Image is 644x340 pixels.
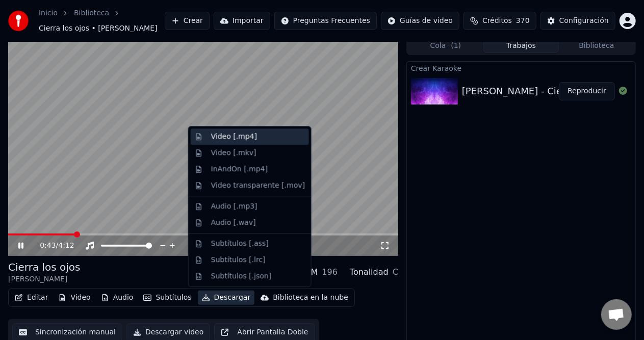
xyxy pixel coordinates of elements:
button: Cola [408,38,483,53]
span: Cierra los ojos • [PERSON_NAME] [39,23,158,34]
a: Inicio [39,8,58,18]
div: Audio [.mp3] [211,201,257,212]
div: Subtítulos [.ass] [211,239,269,249]
span: 4:12 [58,241,74,251]
div: Crear Karaoke [407,62,635,74]
div: Subtítulos [.lrc] [211,255,266,265]
button: Trabajos [483,38,559,53]
div: Audio [.wav] [211,218,256,228]
div: C [393,266,398,278]
button: Configuración [540,12,615,30]
div: Configuración [559,16,609,26]
div: / [40,241,64,251]
div: Video transparente [.mov] [211,180,305,191]
button: Guías de video [381,12,459,30]
span: Créditos [482,16,512,26]
div: InAndOn [.mp4] [211,164,268,174]
span: 370 [516,16,530,26]
button: Subtítulos [139,291,195,305]
div: [PERSON_NAME] [8,274,81,284]
button: Editar [11,291,52,305]
button: Descargar [198,291,255,305]
div: Tonalidad [350,266,389,278]
div: Video [.mkv] [211,148,256,158]
span: ( 1 ) [451,41,461,51]
div: Cierra los ojos [8,260,81,274]
div: Biblioteca en la nube [273,293,348,303]
span: 0:43 [40,241,56,251]
button: Importar [214,12,270,30]
div: Subtítulos [.json] [211,271,272,281]
img: youka [8,11,29,31]
button: Preguntas Frecuentes [274,12,377,30]
button: Audio [97,291,138,305]
button: Reproducir [559,82,615,100]
div: Video [.mp4] [211,132,257,142]
div: 196 [322,266,338,278]
a: Chat abierto [601,299,632,330]
nav: breadcrumb [39,8,165,34]
button: Biblioteca [559,38,634,53]
button: Créditos370 [463,12,536,30]
a: Biblioteca [74,8,109,18]
button: Crear [165,12,210,30]
button: Video [54,291,94,305]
